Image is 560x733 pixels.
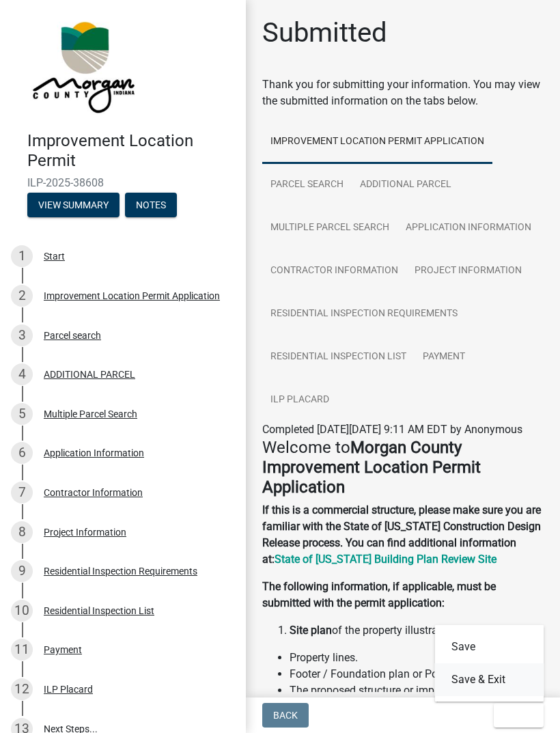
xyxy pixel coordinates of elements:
div: Residential Inspection Requirements [44,566,197,576]
div: Multiple Parcel Search [44,409,137,419]
div: Exit [435,625,544,702]
wm-modal-confirm: Summary [27,200,120,211]
a: Residential Inspection Requirements [262,292,466,336]
a: Project Information [406,249,530,293]
div: 6 [11,442,33,464]
div: 4 [11,363,33,385]
div: Parcel search [44,331,101,340]
li: Footer / Foundation plan or Post Hole layout. [290,666,544,682]
div: Start [44,251,65,261]
div: Thank you for submitting your information. You may view the submitted information on the tabs below. [262,77,544,109]
div: Contractor Information [44,488,143,497]
button: Exit [494,703,544,728]
li: of the property illustrating: [290,622,544,639]
a: Parcel search [262,163,352,207]
span: Back [273,710,298,721]
button: Notes [125,193,177,217]
span: ILP-2025-38608 [27,176,219,189]
button: Save & Exit [435,663,544,696]
button: Save [435,631,544,663]
strong: Morgan County Improvement Location Permit Application [262,438,481,497]
div: 12 [11,678,33,700]
h4: Welcome to [262,438,544,497]
a: Application Information [397,206,540,250]
div: 8 [11,521,33,543]
div: ILP Placard [44,684,93,694]
strong: The following information, if applicable, must be submitted with the permit application: [262,580,496,609]
div: Residential Inspection List [44,606,154,616]
wm-modal-confirm: Notes [125,200,177,211]
li: Property lines. [290,650,544,666]
div: 1 [11,245,33,267]
strong: If this is a commercial structure, please make sure you are familiar with the State of [US_STATE]... [262,503,541,566]
h1: Submitted [262,16,387,49]
strong: Site plan [290,624,332,637]
span: Completed [DATE][DATE] 9:11 AM EDT by Anonymous [262,423,522,436]
a: Payment [415,335,473,379]
div: Improvement Location Permit Application [44,291,220,301]
button: Back [262,703,309,728]
a: State of [US_STATE] Building Plan Review Site [275,553,496,566]
li: The proposed structure or improvement with dimensions. [290,682,544,715]
a: Multiple Parcel Search [262,206,397,250]
div: 10 [11,600,33,622]
span: Exit [505,710,524,721]
h4: Improvement Location Permit [27,131,235,171]
div: 11 [11,639,33,661]
div: ADDITIONAL PARCEL [44,370,135,379]
a: ADDITIONAL PARCEL [352,163,460,207]
a: Improvement Location Permit Application [262,120,492,164]
div: 2 [11,285,33,307]
button: View Summary [27,193,120,217]
div: Application Information [44,448,144,458]
div: 9 [11,560,33,582]
div: 5 [11,403,33,425]
a: ILP Placard [262,378,337,422]
a: Contractor Information [262,249,406,293]
div: 7 [11,482,33,503]
img: Morgan County, Indiana [27,14,137,117]
div: Project Information [44,527,126,537]
div: 3 [11,324,33,346]
div: Payment [44,645,82,654]
a: Residential Inspection List [262,335,415,379]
